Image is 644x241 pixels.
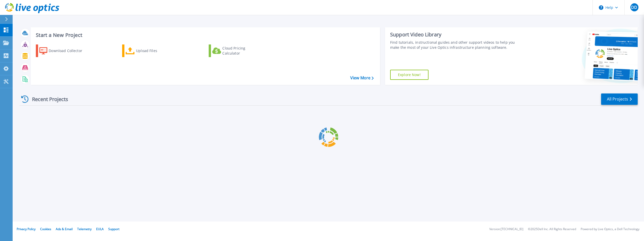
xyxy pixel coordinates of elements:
[209,44,265,57] a: Cloud Pricing Calculator
[122,44,178,57] a: Upload Files
[631,5,637,9] span: DD
[581,228,639,231] li: Powered by Live Optics, a Dell Technology
[36,44,92,57] a: Download Collector
[40,227,51,231] a: Cookies
[222,46,263,56] div: Cloud Pricing Calculator
[350,76,374,80] a: View More
[528,228,576,231] li: © 2025 Dell Inc. All Rights Reserved
[390,70,428,80] a: Explore Now!
[601,93,638,105] a: All Projects
[390,31,521,38] div: Support Video Library
[56,227,73,231] a: Ads & Email
[19,93,75,105] div: Recent Projects
[390,40,521,50] div: Find tutorials, instructional guides and other support videos to help you make the most of your L...
[489,228,523,231] li: Version: [TECHNICAL_ID]
[136,46,176,56] div: Upload Files
[77,227,92,231] a: Telemetry
[36,32,373,38] h3: Start a New Project
[17,227,36,231] a: Privacy Policy
[108,227,119,231] a: Support
[96,227,104,231] a: EULA
[49,46,89,56] div: Download Collector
